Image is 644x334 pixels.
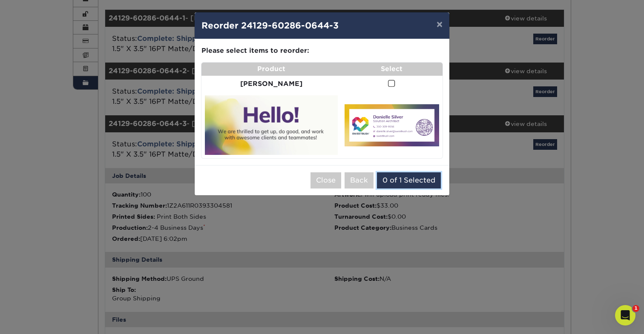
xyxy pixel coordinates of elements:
[377,172,441,188] button: 0 of 1 Selected
[201,19,443,32] h4: Reorder 24129-60286-0644-3
[201,46,309,54] strong: Please select items to reorder:
[632,305,639,312] span: 1
[257,65,285,73] strong: Product
[345,104,439,147] img: primo-4654-65bd12bf31986
[430,12,449,36] button: ×
[310,172,341,188] button: Close
[381,65,402,73] strong: Select
[345,172,374,188] button: Back
[205,95,338,155] img: primo-1618-65bd12bf2851d
[615,305,635,325] iframe: Intercom live chat
[240,80,302,88] strong: [PERSON_NAME]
